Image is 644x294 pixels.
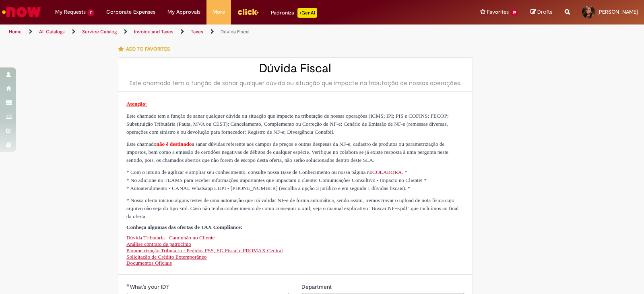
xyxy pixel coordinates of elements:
div: Padroniza [271,8,317,18]
a: Drafts [530,8,553,16]
span: * Autoatendimento - CANAL Whatsapp LUPI - [PHONE_NUMBER] (escolha a opção 3 jurídico e em seguida... [126,185,411,191]
a: COLABORA [372,169,402,175]
span: More [213,8,225,16]
span: Corporate Expenses [106,8,155,16]
span: * No adicione no TEAMS para receber informações importantes que impactam o cliente: Comunicações ... [126,177,427,183]
span: Read only - Department [301,283,333,290]
a: Home [9,29,22,35]
a: Análise contrato de patrocínio [126,241,191,247]
span: Drafts [537,8,553,16]
a: Solicitação de Crédito Extemporâneo [126,254,207,260]
a: Dúvida Fiscal [221,29,250,35]
span: My Requests [55,8,86,16]
span: 7 [87,9,94,16]
a: Parametrização Tributária - Pedidos PSS, EG Fiscal e PROMAX Central [126,247,283,253]
img: click_logo_yellow_360x200.png [237,6,259,18]
span: My Approvals [167,8,200,16]
span: Conheça algumas das ofertas de TAX Compliance: [126,224,242,230]
a: Service Catalog [82,29,117,35]
label: Read only - Department [301,283,333,291]
span: Este chamado tem a função de sanar qualquer dúvida ou situação que impacte na tributação de nossa... [126,113,449,135]
span: Este chamado a sanar dúvidas referente aos campos de preços e outras despesas da NF-e, cadastro d... [126,141,448,163]
a: Invoice and Taxes [134,29,173,35]
span: * Com o intuito de agilizar e ampliar seu conhecimento, consulte nossa Base de Conhecimento ou no... [126,169,407,175]
div: Este chamado tem a função de sanar qualquer dúvida ou situação que impacte na tributação de nossa... [126,79,464,87]
p: +GenAi [297,8,317,18]
span: Add to favorites [126,46,170,52]
a: Dúvida Tributária - Caminhão no Cliente [126,235,215,241]
span: Required - What's your ID? [130,283,170,290]
img: ServiceNow [1,4,42,20]
span: Required Filled [126,284,130,287]
span: * Nossa oferta iniciou alguns testes de uma automação que irá validar NF-e de forma automática, s... [126,197,459,219]
span: não é destinado [156,141,192,147]
a: All Catalogs [39,29,65,35]
h2: Dúvida Fiscal [126,62,464,75]
span: Favorites [487,8,509,16]
span: 19 [510,9,518,16]
ul: Page breadcrumbs [6,24,423,39]
button: Add to favorites [118,41,174,57]
span: Atenção: [126,101,147,107]
span: [PERSON_NAME] [597,8,638,15]
a: Documentos Oficiais [126,260,172,266]
a: Taxes [191,29,203,35]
